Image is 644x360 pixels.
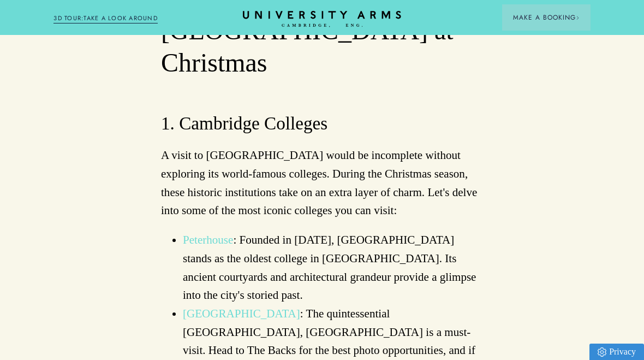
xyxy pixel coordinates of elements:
img: Privacy [598,347,606,357]
p: A visit to [GEOGRAPHIC_DATA] would be incomplete without exploring its world-famous colleges. Dur... [161,146,483,220]
a: Privacy [589,344,644,360]
a: [GEOGRAPHIC_DATA] [183,307,300,320]
a: Home [243,11,401,28]
img: Arrow icon [576,16,580,20]
a: Peterhouse [183,233,233,246]
span: Make a Booking [513,13,580,22]
button: Make a BookingArrow icon [502,4,591,31]
a: 3D TOUR:TAKE A LOOK AROUND [53,14,158,23]
h3: 1. Cambridge Colleges [161,111,483,135]
li: : Founded in [DATE], [GEOGRAPHIC_DATA] stands as the oldest college in [GEOGRAPHIC_DATA]. Its anc... [183,231,483,305]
